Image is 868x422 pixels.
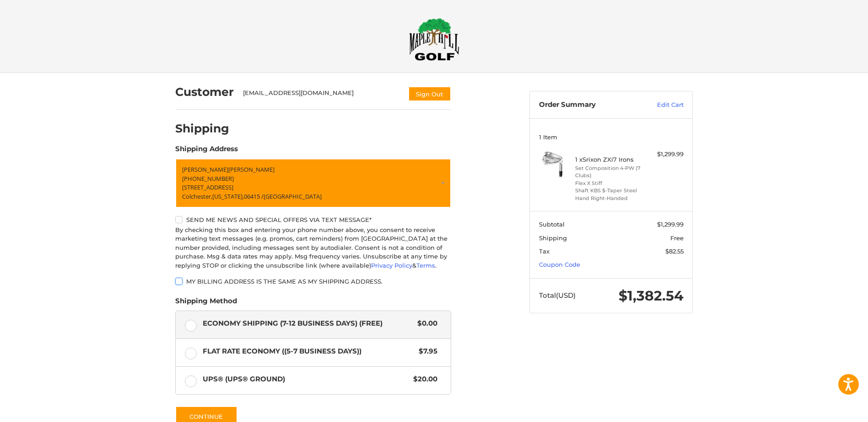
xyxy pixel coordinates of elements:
span: $0.00 [413,318,437,329]
img: Maple Hill Golf [409,18,459,61]
a: Edit Cart [637,100,684,110]
a: Privacy Policy [371,262,412,269]
a: Coupon Code [539,261,580,268]
span: 06415 / [244,192,264,200]
h3: 1 Item [539,133,684,141]
span: UPS® (UPS® Ground) [203,374,409,385]
legend: Shipping Method [175,296,237,311]
div: $1,299.99 [647,150,684,159]
span: [GEOGRAPHIC_DATA] [264,192,322,200]
span: Tax [539,248,550,255]
label: My billing address is the same as my shipping address. [175,278,451,285]
span: Total (USD) [539,291,576,300]
legend: Shipping Address [175,144,238,158]
span: Shipping [539,234,567,242]
label: Send me news and special offers via text message* [175,216,451,223]
span: $1,382.54 [619,287,684,304]
li: Set Composition 4-PW (7 Clubs) [575,164,645,179]
h3: Order Summary [539,100,637,110]
li: Shaft KBS $-Taper Steel [575,187,645,195]
span: Subtotal [539,221,565,228]
span: $20.00 [409,374,437,385]
div: [EMAIL_ADDRESS][DOMAIN_NAME] [243,89,399,101]
h2: Shipping [175,121,229,136]
span: Colchester, [182,192,212,200]
span: $1,299.99 [657,221,684,228]
div: By checking this box and entering your phone number above, you consent to receive marketing text ... [175,226,451,270]
li: Hand Right-Handed [575,195,645,202]
span: $7.95 [414,346,437,357]
span: [PHONE_NUMBER] [182,174,234,183]
button: Sign Out [408,86,451,101]
span: Economy Shipping (7-12 Business Days) (Free) [203,318,413,329]
li: Flex X Stiff [575,179,645,187]
span: $82.55 [665,248,684,255]
h4: 1 x Srixon ZXi7 Irons [575,156,645,163]
span: [STREET_ADDRESS] [182,183,233,191]
span: [PERSON_NAME] [228,165,275,174]
a: Terms [416,262,435,269]
span: [US_STATE], [212,192,244,200]
span: [PERSON_NAME] [182,165,228,174]
h2: Customer [175,85,234,99]
span: Free [670,234,684,242]
span: Flat Rate Economy ((5-7 Business Days)) [203,346,415,357]
a: Enter or select a different address [175,158,451,208]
